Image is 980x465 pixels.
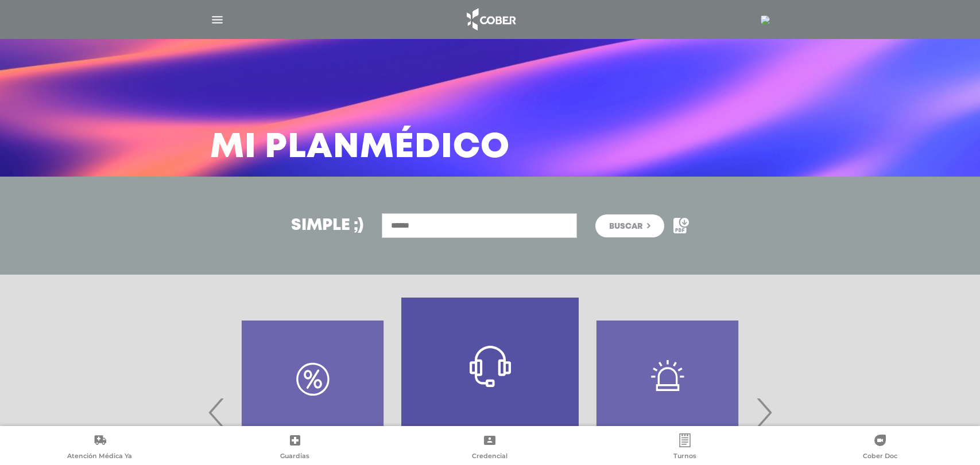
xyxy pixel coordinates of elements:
[460,6,521,33] img: logo_cober_home-white.png
[197,433,393,463] a: Guardias
[210,13,224,27] img: Cober_menu-lines-white.svg
[753,381,775,443] span: Next
[472,452,508,462] span: Credencial
[67,452,132,462] span: Atención Médica Ya
[595,214,664,237] button: Buscar
[291,218,363,234] h3: Simple ;)
[673,452,696,462] span: Turnos
[609,222,642,230] span: Buscar
[863,452,897,462] span: Cober Doc
[210,133,510,163] h3: Mi Plan Médico
[206,381,228,443] span: Previous
[2,433,197,463] a: Atención Médica Ya
[280,452,309,462] span: Guardias
[393,433,588,463] a: Credencial
[587,433,783,463] a: Turnos
[761,15,770,25] img: 24613
[783,433,978,463] a: Cober Doc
